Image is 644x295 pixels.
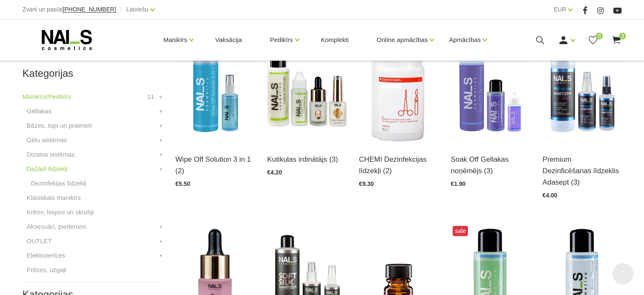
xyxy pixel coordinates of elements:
[449,23,481,57] a: Apmācības
[554,4,567,14] a: EUR
[577,4,578,15] span: |
[451,34,530,143] img: Profesionāls šķīdums gellakas un citu “soak off” produktu ātrai noņemšanai.Nesausina rokas.Tilpum...
[596,33,603,39] span: 0
[359,34,438,143] img: STERISEPT INSTRU 1L (SPORICĪDS)Sporicīds instrumentu dezinfekcijas un mazgāšanas līdzeklis invent...
[175,34,254,143] img: Līdzeklis “trīs vienā“ - paredzēts dabīgā naga attaukošanai un dehidrācijai, gela un gellaku lipī...
[159,121,163,131] a: +
[163,23,188,57] a: Manikīrs
[159,135,163,145] a: +
[147,92,155,102] span: 11
[453,226,468,236] span: sale
[159,92,163,102] a: +
[159,222,163,232] a: +
[27,149,75,160] a: Dizaina sistēmas
[542,34,622,143] img: Pielietošanas sfēra profesionālai lietošanai: Medicīnisks līdzeklis paredzēts roku un virsmu dezi...
[208,20,249,60] a: Vaksācija
[27,222,86,232] a: Aksesuāri, piederumi
[175,180,190,187] span: €5.50
[314,20,356,60] a: Komplekti
[120,4,122,15] span: |
[588,35,598,45] a: 0
[27,135,67,145] a: Gēlu sistēmas
[542,192,557,199] span: €4.00
[27,121,91,131] a: Bāzes, topi un praimeri
[27,250,65,261] a: Elektroierīces
[159,149,163,160] a: +
[27,164,68,174] a: Dažādi līdzekļi
[63,6,116,13] a: [PHONE_NUMBER]
[27,106,51,116] a: Gēllakas
[31,178,86,188] a: Dezinfekijas līdzekļi
[126,4,148,14] a: Latviešu
[267,34,346,143] img: Līdzeklis kutikulas mīkstināšanai un irdināšanai vien pāris sekunžu laikā. Ideāli piemērots kutik...
[359,154,438,177] a: CHEMI Dezinfekcijas līdzekļi (2)
[451,154,530,177] a: Soak Off Gellakas noņēmējs (3)
[451,180,465,187] span: €1.90
[22,4,116,15] div: Zvani un pasūti
[159,250,163,261] a: +
[159,106,163,116] a: +
[270,23,293,57] a: Pedikīrs
[22,92,71,102] a: Manikīrs/Pedikīrs
[267,154,346,165] a: Kutikulas irdinātājs (3)
[175,154,254,177] a: Wipe Off Solution 3 in 1 (2)
[27,265,66,275] a: Frēzes, uzgaļi
[27,236,52,246] a: OUTLET
[22,68,163,79] h2: Kategorijas
[542,154,622,188] a: Premium Dezinficēšanas līdzeklis Adasept (3)
[159,236,163,246] a: +
[159,164,163,174] a: +
[611,35,622,45] a: 3
[619,33,626,39] span: 3
[27,193,81,203] a: Klasiskais manikīrs
[267,169,282,176] span: €4.20
[359,180,374,187] span: €9.30
[376,23,428,57] a: Online apmācības
[27,207,94,217] a: Krēmi, losjoni un skrubji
